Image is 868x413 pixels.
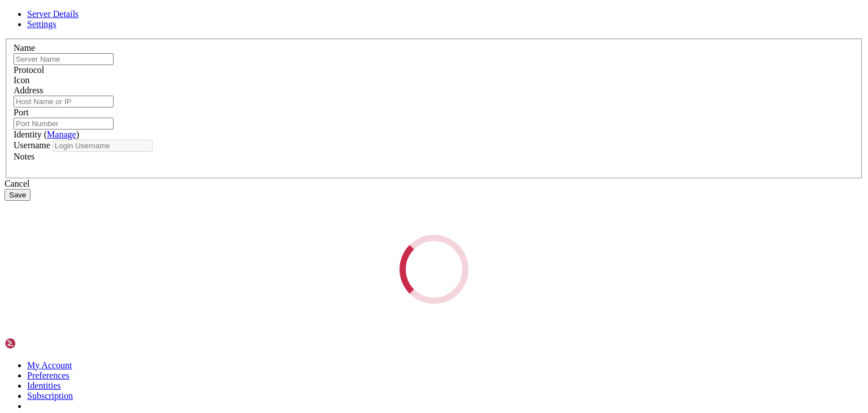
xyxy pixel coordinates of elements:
[27,9,79,19] a: Server Details
[47,130,76,139] a: Manage
[53,140,153,152] input: Login Username
[27,360,72,370] a: My Account
[14,118,114,130] input: Port Number
[5,5,721,14] x-row: Access denied
[5,179,863,189] div: Cancel
[14,43,35,53] label: Name
[14,107,29,117] label: Port
[44,130,79,139] span: ( )
[5,338,70,349] img: Shellngn
[27,371,70,380] a: Preferences
[14,96,114,107] input: Host Name or IP
[152,14,157,24] div: (31, 1)
[5,189,31,201] button: Save
[14,130,79,139] label: Identity
[400,235,468,304] div: Loading...
[14,53,114,65] input: Server Name
[14,152,34,161] label: Notes
[27,391,73,401] a: Subscription
[27,19,57,29] a: Settings
[14,140,50,150] label: Username
[14,85,43,95] label: Address
[27,381,61,390] a: Identities
[14,75,29,85] label: Icon
[14,65,44,75] label: Protocol
[5,14,721,24] x-row: root@[TECHNICAL_ID]'s password:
